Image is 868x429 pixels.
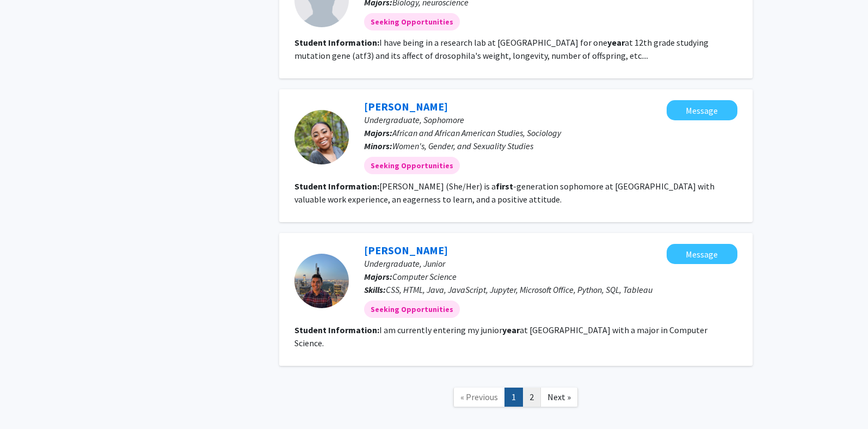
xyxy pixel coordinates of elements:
[667,100,737,120] button: Message Destiney Williamson
[364,157,460,174] mat-chip: Seeking Opportunities
[364,100,448,113] a: [PERSON_NAME]
[294,324,707,348] fg-read-more: I am currently entering my junior at [GEOGRAPHIC_DATA] with a major in Computer Science.
[364,140,392,151] b: Minors:
[496,181,513,192] b: first
[8,380,46,421] iframe: Chat
[364,301,460,318] mat-chip: Seeking Opportunities
[607,37,625,48] b: year
[294,324,379,335] b: Student Information:
[364,13,460,30] mat-chip: Seeking Opportunities
[522,388,541,407] a: 2
[364,243,448,257] a: [PERSON_NAME]
[392,127,561,138] span: African and African American Studies, Sociology
[540,388,578,407] a: Next
[294,181,715,205] fg-read-more: [PERSON_NAME] (She/Her) is a -generation sophomore at [GEOGRAPHIC_DATA] with valuable work experi...
[364,114,464,125] span: Undergraduate, Sophomore
[547,391,571,402] span: Next »
[294,181,379,192] b: Student Information:
[453,388,505,407] a: Previous Page
[294,37,379,48] b: Student Information:
[294,37,709,61] fg-read-more: I have being in a research lab at [GEOGRAPHIC_DATA] for one at 12th grade studying mutation gene ...
[386,284,652,295] span: CSS, HTML, Java, JavaScript, Jupyter, Microsoft Office, Python, SQL, Tableau
[364,258,445,269] span: Undergraduate, Junior
[392,271,457,282] span: Computer Science
[667,244,737,264] button: Message Sulaiman Lateef
[279,377,753,421] nav: Page navigation
[364,284,386,295] b: Skills:
[502,324,520,335] b: year
[364,127,392,138] b: Majors:
[364,271,392,282] b: Majors:
[460,391,498,402] span: « Previous
[504,388,523,407] a: 1
[392,140,533,151] span: Women's, Gender, and Sexuality Studies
